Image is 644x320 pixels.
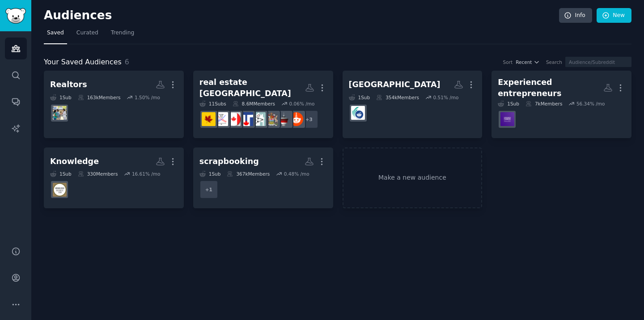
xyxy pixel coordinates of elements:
[50,156,99,167] div: Knowledge
[50,94,72,101] div: 1 Sub
[343,147,483,209] a: Make a new audience
[132,171,161,177] div: 16.61 % /mo
[376,94,419,101] div: 354k Members
[239,112,253,126] img: toronto
[433,94,458,101] div: 0.51 % /mo
[546,59,562,65] div: Search
[199,180,218,199] div: + 1
[516,59,532,65] span: Recent
[76,29,98,37] span: Curated
[53,183,67,197] img: knowledgebusiness
[351,106,365,120] img: ottawa
[47,29,64,37] span: Saved
[199,101,226,107] div: 11 Sub s
[193,71,333,138] a: real estate [GEOGRAPHIC_DATA]11Subs8.6MMembers0.06% /mo+3EdmontonCalgaryalbertaOntarioLandlordtor...
[135,94,160,101] div: 1.50 % /mo
[343,71,483,138] a: [GEOGRAPHIC_DATA]1Sub354kMembers0.51% /moottawa
[491,71,631,138] a: Experienced entrepreneurs1Sub7kMembers56.34% /moExperiencedFounders
[214,112,228,126] img: CanadaHousing2
[202,112,216,126] img: RealEstateCanada
[199,77,305,99] div: real estate [GEOGRAPHIC_DATA]
[264,112,278,126] img: alberta
[503,59,513,65] div: Sort
[498,101,519,107] div: 1 Sub
[349,94,370,101] div: 1 Sub
[227,112,241,126] img: canada
[44,147,184,209] a: Knowledge1Sub330Members16.61% /moknowledgebusiness
[277,112,291,126] img: Calgary
[576,101,605,107] div: 56.34 % /mo
[516,59,540,65] button: Recent
[5,8,26,24] img: GummySearch logo
[300,110,318,129] div: + 3
[252,112,266,126] img: OntarioLandlord
[199,171,221,177] div: 1 Sub
[53,106,67,120] img: realtors
[565,57,631,67] input: Audience/Subreddit
[525,101,562,107] div: 7k Members
[498,77,603,99] div: Experienced entrepreneurs
[597,8,631,23] a: New
[50,79,87,90] div: Realtors
[108,26,137,44] a: Trending
[500,112,514,126] img: ExperiencedFounders
[125,58,129,66] span: 6
[44,71,184,138] a: Realtors1Sub163kMembers1.50% /morealtors
[111,29,134,37] span: Trending
[78,171,118,177] div: 330 Members
[44,26,67,44] a: Saved
[227,171,270,177] div: 367k Members
[73,26,102,44] a: Curated
[284,171,309,177] div: 0.48 % /mo
[559,8,592,23] a: Info
[233,101,275,107] div: 8.6M Members
[289,101,315,107] div: 0.06 % /mo
[199,156,259,167] div: scrapbooking
[289,112,303,126] img: Edmonton
[349,79,441,90] div: [GEOGRAPHIC_DATA]
[50,171,72,177] div: 1 Sub
[44,57,122,68] span: Your Saved Audiences
[193,147,333,209] a: scrapbooking1Sub367kMembers0.48% /mo+1
[44,8,559,23] h2: Audiences
[78,94,121,101] div: 163k Members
